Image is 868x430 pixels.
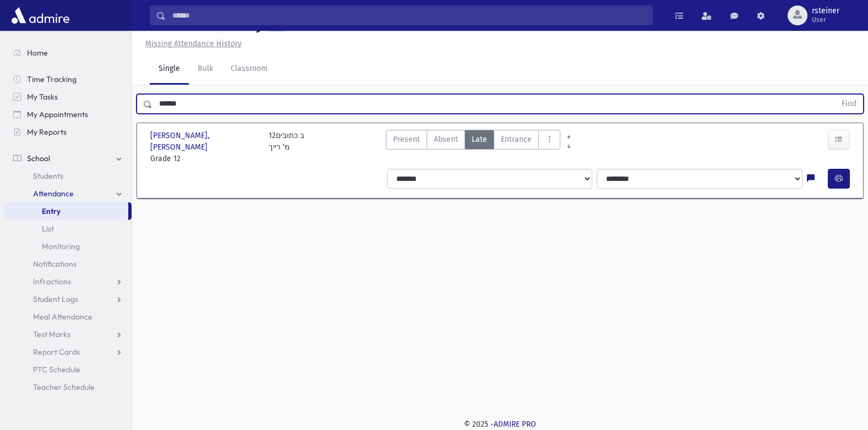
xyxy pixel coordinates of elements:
[33,294,78,304] span: Student Logs
[42,241,80,251] span: Monitoring
[4,290,132,308] a: Student Logs
[4,150,132,167] a: School
[4,202,128,220] a: Entry
[33,382,95,392] span: Teacher Schedule
[4,255,132,273] a: Notifications
[472,134,487,145] span: Late
[4,343,132,361] a: Report Cards
[501,134,532,145] span: Entrance
[4,361,132,378] a: PTC Schedule
[141,39,242,48] a: Missing Attendance History
[269,130,304,164] div: 12ב כתובים מ' רייך
[4,44,132,62] a: Home
[150,153,258,164] span: Grade 12
[150,418,850,430] div: © 2025 -
[4,273,132,290] a: Infractions
[4,378,132,396] a: Teacher Schedule
[4,185,132,202] a: Attendance
[33,277,71,286] span: Infractions
[4,123,132,141] a: My Reports
[4,308,132,326] a: Meal Attendance
[27,48,48,58] span: Home
[434,134,458,145] span: Absent
[42,224,54,234] span: List
[33,329,70,339] span: Test Marks
[150,130,258,153] span: [PERSON_NAME], [PERSON_NAME]
[42,206,61,216] span: Entry
[189,54,222,85] a: Bulk
[4,88,132,106] a: My Tasks
[835,95,863,113] button: Find
[27,74,77,84] span: Time Tracking
[4,326,132,343] a: Test Marks
[4,167,132,185] a: Students
[27,127,67,137] span: My Reports
[166,5,652,25] input: Search
[33,347,80,357] span: Report Cards
[27,153,50,163] span: School
[4,70,132,88] a: Time Tracking
[4,238,132,255] a: Monitoring
[27,92,58,102] span: My Tasks
[33,171,63,181] span: Students
[386,130,560,164] div: AttTypes
[33,259,77,269] span: Notifications
[9,4,72,26] img: AdmirePro
[33,189,74,199] span: Attendance
[393,134,420,145] span: Present
[812,15,839,24] span: User
[27,109,88,119] span: My Appointments
[4,106,132,123] a: My Appointments
[4,220,132,238] a: List
[33,312,92,322] span: Meal Attendance
[812,7,839,15] span: rsteiner
[33,365,80,374] span: PTC Schedule
[145,39,242,48] u: Missing Attendance History
[222,54,276,85] a: Classroom
[150,54,189,85] a: Single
